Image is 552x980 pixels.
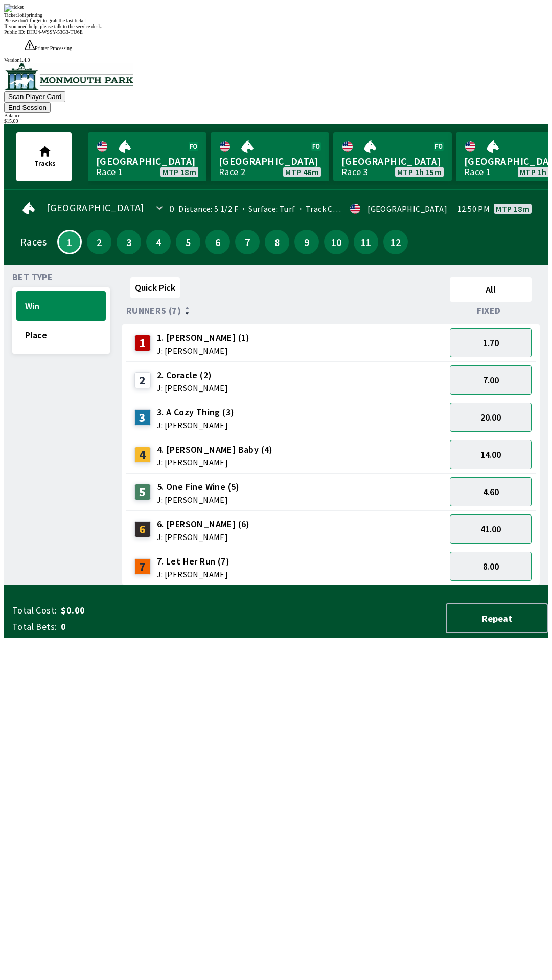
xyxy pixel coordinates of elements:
[134,409,151,426] div: 3
[211,132,329,181] a: [GEOGRAPHIC_DATA]Race 2MTP 46m
[96,168,123,176] div: Race 1
[157,443,273,456] span: 4. [PERSON_NAME] Baby (4)
[157,496,240,504] span: J: [PERSON_NAME]
[117,230,141,254] button: 3
[12,273,53,281] span: Bet Type
[450,440,532,469] button: 14.00
[169,205,174,213] div: 0
[47,204,145,212] span: [GEOGRAPHIC_DATA]
[134,484,151,500] div: 5
[157,518,250,531] span: 6. [PERSON_NAME] (6)
[356,238,376,246] span: 11
[135,282,175,293] span: Quick Pick
[480,449,501,460] span: 14.00
[12,621,57,633] span: Total Bets:
[450,477,532,506] button: 4.60
[496,205,530,213] span: MTP 18m
[483,560,499,572] span: 8.00
[4,118,548,124] div: $ 15.00
[457,205,490,213] span: 12:50 PM
[25,329,97,341] span: Place
[157,480,240,494] span: 5. One Fine Wine (5)
[285,168,319,176] span: MTP 46m
[89,238,109,246] span: 2
[4,18,548,23] div: Please don't forget to grab the last ticket
[219,168,245,176] div: Race 2
[205,230,230,254] button: 6
[219,155,321,168] span: [GEOGRAPHIC_DATA]
[126,307,181,315] span: Runners (7)
[4,29,548,35] div: Public ID:
[446,306,536,316] div: Fixed
[454,284,527,296] span: All
[297,238,316,246] span: 9
[16,132,72,181] button: Tracks
[455,612,539,624] span: Repeat
[383,230,408,254] button: 12
[16,321,106,350] button: Place
[450,328,532,357] button: 1.70
[61,239,78,244] span: 1
[341,155,444,168] span: [GEOGRAPHIC_DATA]
[163,168,196,176] span: MTP 18m
[4,91,65,102] button: Scan Player Card
[295,204,385,214] span: Track Condition: Firm
[157,458,273,467] span: J: [PERSON_NAME]
[61,621,222,633] span: 0
[157,369,228,382] span: 2. Coracle (2)
[134,372,151,388] div: 2
[483,374,499,386] span: 7.00
[61,604,222,617] span: $0.00
[4,102,51,113] button: End Session
[446,603,548,633] button: Repeat
[450,403,532,432] button: 20.00
[4,4,24,12] img: ticket
[235,230,260,254] button: 7
[25,300,97,312] span: Win
[157,570,229,578] span: J: [PERSON_NAME]
[87,230,111,254] button: 2
[483,337,499,349] span: 1.70
[450,514,532,544] button: 41.00
[294,230,319,254] button: 9
[12,604,57,617] span: Total Cost:
[157,331,250,345] span: 1. [PERSON_NAME] (1)
[119,238,139,246] span: 3
[126,306,446,316] div: Runners (7)
[367,205,447,213] div: [GEOGRAPHIC_DATA]
[327,238,346,246] span: 10
[450,365,532,395] button: 7.00
[341,168,368,176] div: Race 3
[483,486,499,498] span: 4.60
[157,533,250,541] span: J: [PERSON_NAME]
[4,113,548,118] div: Balance
[157,406,235,419] span: 3. A Cozy Thing (3)
[178,238,198,246] span: 5
[397,168,442,176] span: MTP 1h 15m
[157,384,228,392] span: J: [PERSON_NAME]
[333,132,452,181] a: [GEOGRAPHIC_DATA]Race 3MTP 1h 15m
[34,159,56,168] span: Tracks
[27,29,83,35] span: DHU4-WSSY-53G3-TU6E
[480,523,501,535] span: 41.00
[238,238,257,246] span: 7
[96,155,198,168] span: [GEOGRAPHIC_DATA]
[477,307,501,315] span: Fixed
[4,12,548,18] div: Ticket 1 of 1 printing
[134,447,151,463] div: 4
[157,555,229,568] span: 7. Let Her Run (7)
[157,347,250,355] span: J: [PERSON_NAME]
[4,57,548,63] div: Version 1.4.0
[157,421,235,429] span: J: [PERSON_NAME]
[354,230,378,254] button: 11
[16,291,106,321] button: Win
[176,230,200,254] button: 5
[149,238,168,246] span: 4
[35,45,72,51] span: Printer Processing
[265,230,289,254] button: 8
[178,204,238,214] span: Distance: 5 1/2 F
[450,552,532,581] button: 8.00
[146,230,171,254] button: 4
[88,132,206,181] a: [GEOGRAPHIC_DATA]Race 1MTP 18m
[324,230,349,254] button: 10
